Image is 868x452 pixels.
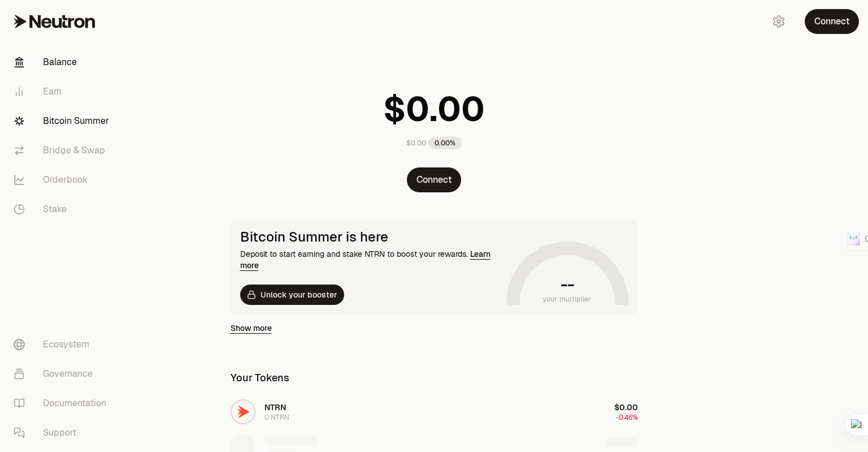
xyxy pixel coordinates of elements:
a: Ecosystem [5,330,122,359]
a: Balance [5,48,122,77]
a: Bitcoin Summer [5,106,122,136]
span: your multiplier [542,294,592,305]
a: Orderbook [5,165,122,195]
a: Stake [5,195,122,224]
div: $0.00 [406,139,426,148]
h1: -- [561,275,574,294]
a: Governance [5,359,122,389]
button: Connect [805,9,859,34]
a: Documentation [5,389,122,418]
div: Your Tokens [231,370,289,386]
a: Support [5,418,122,447]
a: Bridge & Swap [5,136,122,165]
div: Bitcoin Summer is here [240,229,502,245]
a: Show more [231,322,272,334]
div: 0.00% [428,137,462,149]
div: Deposit to start earning and stake NTRN to boost your rewards. [240,248,502,271]
button: Connect [407,167,461,192]
button: Unlock your booster [240,285,344,305]
a: Earn [5,77,122,106]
